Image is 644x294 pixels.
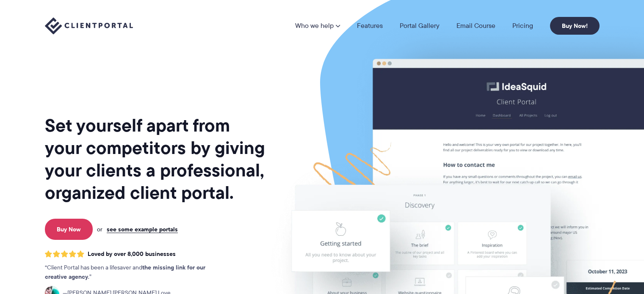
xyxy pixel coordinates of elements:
a: Portal Gallery [400,22,439,29]
strong: the missing link for our creative agency [45,263,205,281]
a: Features [357,22,383,29]
p: Client Portal has been a lifesaver and . [45,263,223,282]
span: or [97,225,102,233]
a: Email Course [456,22,495,29]
a: see some example portals [107,225,178,233]
a: Pricing [512,22,533,29]
span: Loved by over 8,000 businesses [88,250,176,258]
h1: Set yourself apart from your competitors by giving your clients a professional, organized client ... [45,114,267,204]
a: Buy Now [45,219,93,240]
a: Buy Now! [550,17,600,35]
a: Who we help [295,22,340,29]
